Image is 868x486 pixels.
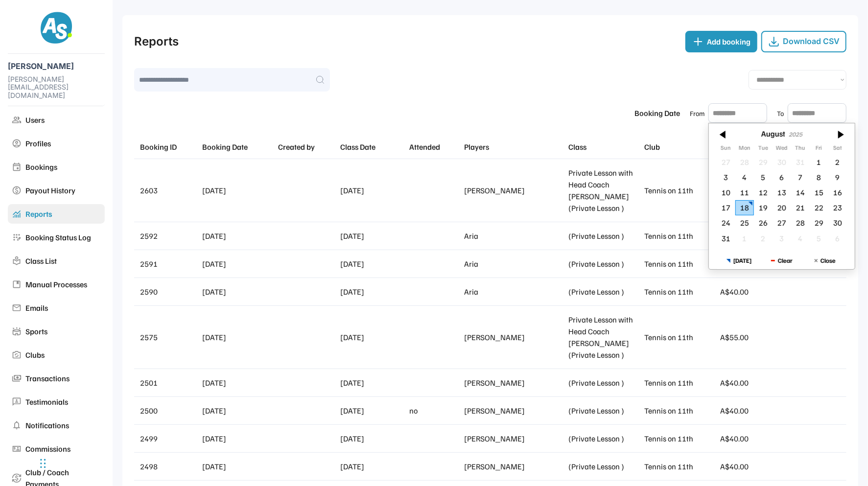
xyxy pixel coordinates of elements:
[41,12,72,44] img: AS-100x100%402x.png
[25,114,101,126] div: Users
[803,252,846,269] button: Close
[464,230,564,242] div: Aria
[810,185,828,200] div: 8/15/2025
[568,461,640,472] div: (Private Lesson )
[717,155,735,170] div: 7/27/2025
[717,185,735,200] div: 8/10/2025
[464,461,564,472] div: [PERSON_NAME]
[754,185,773,200] div: 8/12/2025
[340,185,405,196] div: [DATE]
[791,200,810,215] div: 8/21/2025
[773,170,791,185] div: 8/06/2025
[773,155,791,170] div: 7/30/2025
[464,185,564,196] div: [PERSON_NAME]
[278,141,336,153] div: Created by
[202,230,274,242] div: [DATE]
[828,231,847,246] div: 9/06/2025
[754,170,773,185] div: 8/05/2025
[140,258,198,270] div: 2591
[340,258,405,270] div: [DATE]
[810,200,828,215] div: 8/22/2025
[464,141,564,153] div: Players
[568,405,640,417] div: (Private Lesson )
[810,231,828,246] div: 9/05/2025
[791,231,810,246] div: 9/04/2025
[12,232,22,242] img: app_registration_24dp_909090_FILL0_wght400_GRAD0_opsz24.svg
[568,314,640,361] div: Private Lesson with Head Coach [PERSON_NAME] (Private Lesson )
[568,167,640,214] div: Private Lesson with Head Coach [PERSON_NAME] (Private Lesson )
[12,326,22,336] img: stadium_24dp_909090_FILL0_wght400_GRAD0_opsz24.svg
[761,129,785,139] div: August
[721,377,779,389] div: A$40.00
[12,185,22,195] img: paid_24dp_909090_FILL0_wght400_GRAD0_opsz24.svg
[773,215,791,231] div: 8/27/2025
[340,377,405,389] div: [DATE]
[777,108,784,118] div: To
[721,405,779,417] div: A$40.00
[12,279,22,289] img: developer_guide_24dp_909090_FILL0_wght400_GRAD0_opsz24.svg
[717,231,735,246] div: 8/31/2025
[340,405,405,417] div: [DATE]
[464,377,564,389] div: [PERSON_NAME]
[12,256,22,266] img: local_library_24dp_909090_FILL0_wght400_GRAD0_opsz24.svg
[783,37,840,46] div: Download CSV
[721,331,779,343] div: A$55.00
[340,331,405,343] div: [DATE]
[568,286,640,298] div: (Private Lesson )
[717,144,735,154] th: Sunday
[644,258,716,270] div: Tennis on 11th
[140,286,198,298] div: 2590
[644,141,716,153] div: Club
[717,252,760,269] button: [DATE]
[810,170,828,185] div: 8/08/2025
[735,231,754,246] div: 9/01/2025
[735,170,754,185] div: 8/04/2025
[721,461,779,472] div: A$40.00
[735,144,754,154] th: Monday
[717,215,735,231] div: 8/24/2025
[735,185,754,200] div: 8/11/2025
[735,200,754,215] div: 8/18/2025
[25,138,101,149] div: Profiles
[202,185,274,196] div: [DATE]
[12,420,22,430] img: notifications_24dp_909090_FILL0_wght400_GRAD0_opsz24.svg
[754,155,773,170] div: 7/29/2025
[202,377,274,389] div: [DATE]
[25,372,101,384] div: Transactions
[25,208,101,220] div: Reports
[25,185,101,196] div: Payout History
[791,185,810,200] div: 8/14/2025
[773,231,791,246] div: 9/03/2025
[754,215,773,231] div: 8/26/2025
[340,230,405,242] div: [DATE]
[568,433,640,444] div: (Private Lesson )
[634,107,680,119] div: Booking Date
[644,286,716,298] div: Tennis on 11th
[202,331,274,343] div: [DATE]
[810,215,828,231] div: 8/29/2025
[568,258,640,270] div: (Private Lesson )
[409,141,460,153] div: Attended
[717,200,735,215] div: 8/17/2025
[25,443,101,455] div: Commissions
[12,162,22,172] img: event_24dp_909090_FILL0_wght400_GRAD0_opsz24.svg
[140,433,198,444] div: 2499
[690,108,704,118] div: From
[202,286,274,298] div: [DATE]
[340,286,405,298] div: [DATE]
[340,141,405,153] div: Class Date
[464,258,564,270] div: Aria
[464,286,564,298] div: Aria
[828,155,847,170] div: 8/02/2025
[754,144,773,154] th: Tuesday
[828,185,847,200] div: 8/16/2025
[735,155,754,170] div: 7/28/2025
[791,215,810,231] div: 8/28/2025
[791,155,810,170] div: 7/31/2025
[644,405,716,417] div: Tennis on 11th
[340,461,405,472] div: [DATE]
[568,230,640,242] div: (Private Lesson )
[202,141,274,153] div: Booking Date
[789,131,802,138] div: 2025
[810,155,828,170] div: 8/01/2025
